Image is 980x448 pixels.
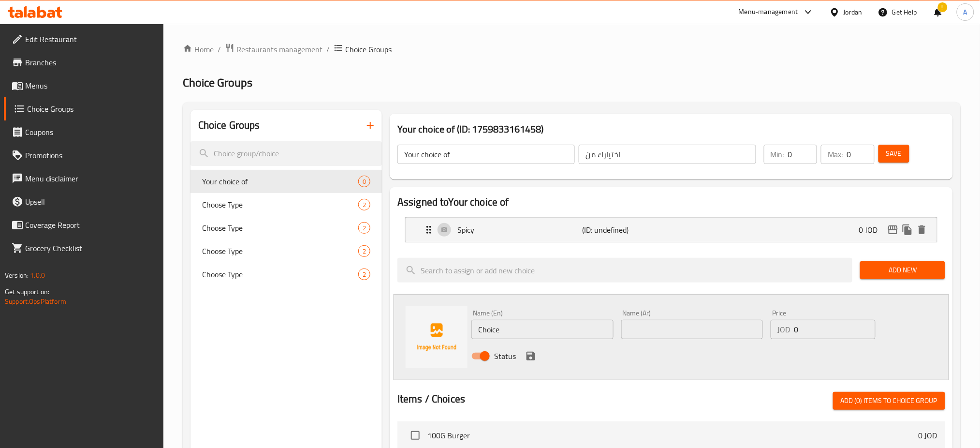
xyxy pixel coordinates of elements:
[25,57,156,68] span: Branches
[25,149,156,161] span: Promotions
[397,121,945,137] h3: Your choice of (ID: 1759833161458)
[844,7,863,17] div: Jordan
[225,43,322,56] a: Restaurants management
[841,395,937,407] span: Add (0) items to choice group
[739,6,798,18] div: Menu-management
[900,223,915,237] button: duplicate
[190,216,382,239] div: Choose Type2
[886,148,902,160] span: Save
[524,349,538,363] button: save
[397,195,945,209] h2: Assigned to Your choice of
[457,224,582,236] p: Spicy
[202,199,358,210] span: Choose Type
[405,425,425,446] span: Select choice
[964,7,967,17] span: A
[202,176,358,187] span: Your choice of
[190,263,382,286] div: Choose Type2
[358,176,370,187] div: Choices
[25,242,156,254] span: Grocery Checklist
[345,44,392,55] span: Choice Groups
[4,97,164,120] a: Choice Groups
[919,430,937,441] p: 0 JOD
[859,224,886,236] p: 0 JOD
[326,44,330,55] li: /
[190,170,382,193] div: Your choice of0
[4,74,164,97] a: Menus
[202,245,358,257] span: Choose Type
[621,320,763,339] input: Enter name Ar
[4,120,164,144] a: Coupons
[471,320,614,339] input: Enter name En
[358,199,370,210] div: Choices
[358,269,370,280] div: Choices
[190,239,382,263] div: Choose Type2
[4,237,164,260] a: Grocery Checklist
[494,350,516,362] span: Status
[27,103,156,115] span: Choice Groups
[358,245,370,257] div: Choices
[583,224,666,236] p: (ID: undefined)
[4,167,164,190] a: Menu disclaimer
[878,145,909,163] button: Save
[886,223,900,237] button: edit
[359,247,370,256] span: 2
[359,270,370,279] span: 2
[359,177,370,186] span: 0
[359,224,370,233] span: 2
[777,324,790,335] p: JOD
[5,295,66,308] a: Support.OpsPlatform
[25,126,156,138] span: Coupons
[202,269,358,280] span: Choose Type
[190,193,382,216] div: Choose Type2
[397,392,465,406] h2: Items / Choices
[183,43,961,56] nav: breadcrumb
[860,261,945,279] button: Add New
[236,44,322,55] span: Restaurants management
[397,213,945,246] li: Expand
[833,392,945,410] button: Add (0) items to choice group
[218,44,221,55] li: /
[359,200,370,209] span: 2
[4,190,164,213] a: Upsell
[4,144,164,167] a: Promotions
[25,196,156,208] span: Upsell
[4,213,164,237] a: Coverage Report
[190,141,382,166] input: search
[25,173,156,184] span: Menu disclaimer
[25,80,156,91] span: Menus
[183,72,252,93] span: Choice Groups
[771,149,784,160] p: Min:
[915,223,929,237] button: delete
[202,222,358,234] span: Choose Type
[4,28,164,51] a: Edit Restaurant
[30,269,45,282] span: 1.0.0
[25,33,156,45] span: Edit Restaurant
[406,218,937,242] div: Expand
[183,44,214,55] a: Home
[828,149,843,160] p: Max:
[868,264,937,276] span: Add New
[358,222,370,234] div: Choices
[427,430,919,441] span: 100G Burger
[397,258,852,283] input: search
[4,51,164,74] a: Branches
[5,285,49,298] span: Get support on:
[25,219,156,231] span: Coverage Report
[198,118,260,133] h2: Choice Groups
[5,269,29,282] span: Version:
[794,320,875,339] input: Please enter price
